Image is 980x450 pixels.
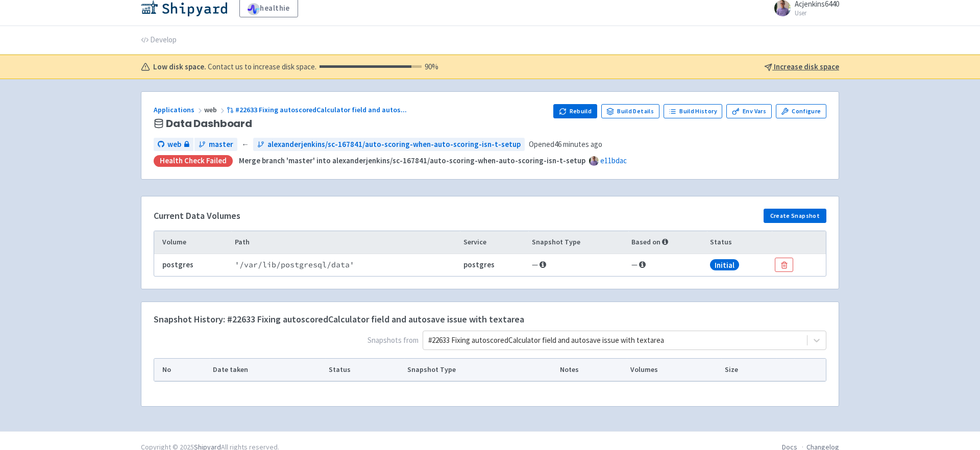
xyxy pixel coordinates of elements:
[141,26,177,55] a: Develop
[154,359,210,381] th: No
[235,105,407,114] span: #22633 Fixing autoscoredCalculator field and autos ...
[154,231,231,254] th: Volume
[556,359,627,381] th: Notes
[710,259,739,271] span: Initial
[227,105,408,114] a: #22633 Fixing autoscoredCalculator field and autos...
[795,10,839,16] small: User
[326,359,404,381] th: Status
[601,104,659,118] a: Build Details
[154,155,233,167] div: Health check failed
[528,231,628,254] th: Snapshot Type
[320,61,438,73] div: 90 %
[628,254,707,276] td: —
[154,314,524,324] h4: Snapshot History: #22633 Fixing autoscoredCalculator field and autosave issue with textarea
[162,260,193,269] b: postgres
[154,331,826,354] span: Snapshots from
[528,254,628,276] td: —
[707,231,772,254] th: Status
[194,138,237,152] a: master
[774,62,839,71] u: Increase disk space
[239,156,585,165] strong: Merge branch 'master' into alexanderjenkins/sc-167841/auto-scoring-when-auto-scoring-isn-t-setup
[764,209,826,223] button: Create Snapshot
[153,61,206,73] b: Low disk space.
[241,139,249,151] span: ←
[463,260,495,269] b: postgres
[664,104,723,118] a: Build History
[154,138,193,152] a: web
[627,359,721,381] th: Volumes
[404,359,556,381] th: Snapshot Type
[776,104,826,118] a: Configure
[167,139,181,151] span: web
[529,139,602,151] span: Opened
[460,231,528,254] th: Service
[166,118,252,130] span: Data Dashboard
[154,105,204,114] a: Applications
[726,104,771,118] a: Env Vars
[600,156,627,165] a: e11bdac
[210,359,325,381] th: Date taken
[208,61,438,73] span: Contact us to increase disk space.
[204,105,227,114] span: web
[253,138,525,152] a: alexanderjenkins/sc-167841/auto-scoring-when-auto-scoring-isn-t-setup
[721,359,776,381] th: Size
[267,139,521,151] span: alexanderjenkins/sc-167841/auto-scoring-when-auto-scoring-isn-t-setup
[209,139,233,151] span: master
[628,231,707,254] th: Based on
[554,139,602,149] time: 46 minutes ago
[553,104,597,118] button: Rebuild
[231,254,460,276] td: ' /var/lib/postgresql/data '
[154,211,240,221] h4: Current Data Volumes
[231,231,460,254] th: Path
